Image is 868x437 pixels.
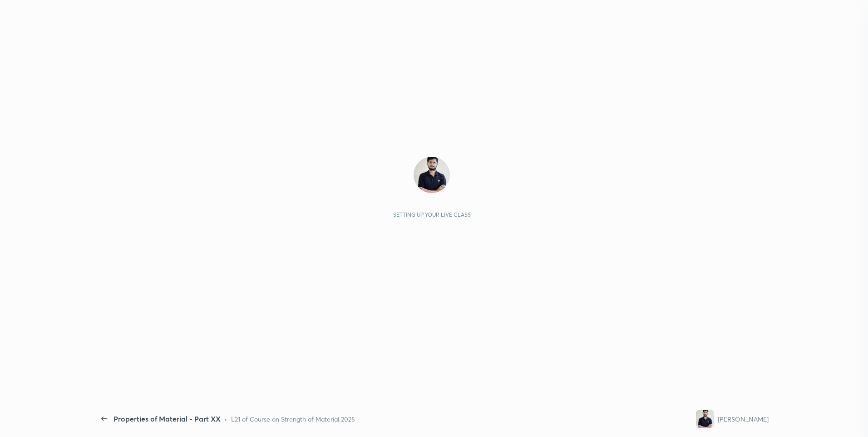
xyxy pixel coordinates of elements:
img: 3a38f146e3464b03b24dd93f76ec5ac5.jpg [414,157,450,193]
img: 3a38f146e3464b03b24dd93f76ec5ac5.jpg [696,410,714,428]
div: Setting up your live class [393,211,471,218]
div: • [224,414,227,424]
div: Properties of Material - Part XX [113,413,221,424]
div: [PERSON_NAME] [718,414,769,424]
div: L21 of Course on Strength of Material 2025 [231,414,355,424]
